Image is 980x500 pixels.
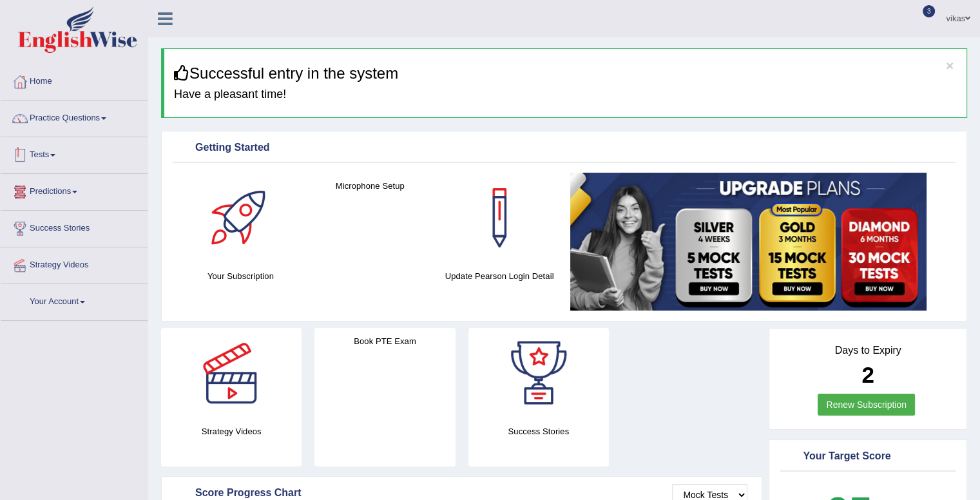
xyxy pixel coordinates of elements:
[182,269,299,283] h4: Your Subscription
[176,139,952,158] div: Getting Started
[161,425,302,438] h4: Strategy Videos
[783,447,952,466] div: Your Target Score
[468,425,609,438] h4: Success Stories
[818,394,915,416] a: Renew Subscription
[861,362,874,387] b: 2
[1,174,148,206] a: Predictions
[174,65,957,82] h3: Successful entry in the system
[1,137,148,169] a: Tests
[1,101,148,133] a: Practice Questions
[1,284,148,316] a: Your Account
[312,179,428,193] h4: Microphone Setup
[314,334,455,348] h4: Book PTE Exam
[1,247,148,280] a: Strategy Videos
[1,211,148,243] a: Success Stories
[923,5,936,17] span: 3
[783,345,952,356] h4: Days to Expiry
[946,59,954,72] button: ×
[174,88,957,101] h4: Have a pleasant time!
[570,173,927,311] img: small5.jpg
[441,269,558,283] h4: Update Pearson Login Detail
[1,64,148,96] a: Home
